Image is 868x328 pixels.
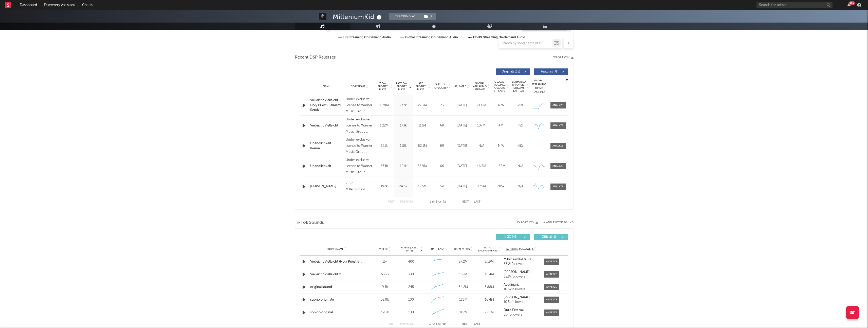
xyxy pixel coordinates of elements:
[414,143,431,149] div: 62.1M
[395,103,412,108] div: 277k
[414,184,431,189] div: 12.5M
[351,85,365,88] span: Copyright
[373,297,397,302] div: 32.9k
[310,123,343,128] a: Vielleicht Vielleicht
[512,143,529,149] div: <5%
[477,272,501,277] div: 10.4M
[414,123,431,128] div: 113M
[433,103,451,108] div: 73
[432,323,435,325] span: to
[310,285,363,290] div: original sound
[310,98,343,113] a: Vielleicht Vielleicht - Holy Priest & elMefti Remix
[453,184,470,189] div: [DATE]
[400,201,414,203] button: Previous
[376,123,393,128] div: 1.22M
[492,123,509,128] div: 4M
[453,123,470,128] div: [DATE]
[395,123,412,128] div: 173k
[451,272,475,277] div: 152M
[310,141,343,151] a: Unendlichkeit (Remix)
[433,164,451,169] div: 66
[408,297,414,302] div: 100
[477,246,498,252] span: Total Engagements
[847,3,851,7] button: 99+
[310,297,363,302] div: suono originale
[408,259,414,264] div: 400
[346,180,373,193] div: 2022 MilleniumKid
[492,184,509,189] div: 205k
[517,221,538,224] button: Export CSV
[405,35,458,39] text: Global Streaming On-Demand Audio
[453,164,470,169] div: [DATE]
[477,297,501,302] div: 16.4M
[408,272,414,277] div: 300
[343,35,391,39] text: US Streaming On-Demand Audio
[438,201,441,203] span: of
[534,68,568,75] button: Features(7)
[421,13,436,20] span: ( 2 )
[473,143,490,149] div: N/A
[388,201,395,203] button: First
[389,13,421,20] button: Tracking
[400,323,414,325] button: Previous
[512,80,526,93] span: Estimated % Playlist Streams Last Day
[395,164,412,169] div: 101k
[531,79,547,94] div: Global Streaming Trend (Last 60D)
[504,313,539,317] div: 51k followers
[424,199,452,205] div: 1 5 42
[504,262,539,266] div: 63.2k followers
[473,82,487,91] span: Global ATD Audio Streams
[395,82,409,91] span: Last Day Spotify Plays
[451,310,475,315] div: 81.7M
[333,13,383,21] div: MilleniumKid
[473,103,490,108] div: 2.66M
[310,310,363,315] a: sonido original
[477,310,501,315] div: 7.81M
[376,164,393,169] div: 674k
[408,285,414,290] div: 245
[512,123,529,128] div: <5%
[346,96,373,115] div: Under exclusive license to Warner Music Group Germany Holding GmbH, © 2025 MilleniumKid
[473,184,490,189] div: 8.35M
[504,270,530,274] strong: [PERSON_NAME]
[373,310,397,315] div: 19.2k
[373,285,397,290] div: 9.1k
[395,184,412,189] div: 24.3k
[414,164,431,169] div: 55.9M
[373,259,397,264] div: 15k
[504,288,539,291] div: 10.5k followers
[414,103,431,108] div: 27.3M
[504,283,539,287] a: Apollinaria
[504,296,539,299] a: [PERSON_NAME]
[346,157,373,175] div: Under exclusive license to Warner Music Group Germany Holding GmbH, © 2025 MilleniumKid
[473,123,490,128] div: 107M
[310,164,343,169] div: Unendlichkeit
[379,248,388,251] span: Videos
[373,272,397,277] div: 63.9k
[504,296,530,299] strong: [PERSON_NAME]
[295,220,324,226] span: TikTok Sounds
[310,84,343,88] div: Name
[438,323,441,325] span: of
[433,184,451,189] div: 59
[451,297,475,302] div: 185M
[451,259,475,264] div: 27.2M
[534,234,568,240] button: Official(1)
[499,70,523,73] span: Originals ( 35 )
[512,184,529,189] div: N/A
[399,246,420,252] span: Videos (last 7 days)
[492,143,509,149] div: N/A
[346,117,373,135] div: Under exclusive license to Warner Music Group Germany Holding GmbH, © 2023 MilleniumKid
[512,164,529,169] div: N/A
[424,321,452,327] div: 1 5 49
[477,285,501,290] div: 5.88M
[310,272,363,277] a: Vielleicht Vielleicht x [PERSON_NAME] Remix
[453,143,470,149] div: [DATE]
[310,259,363,264] a: Vielleicht Vielleicht (Holy Priest & elMefti Remix)
[310,184,343,189] a: [PERSON_NAME]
